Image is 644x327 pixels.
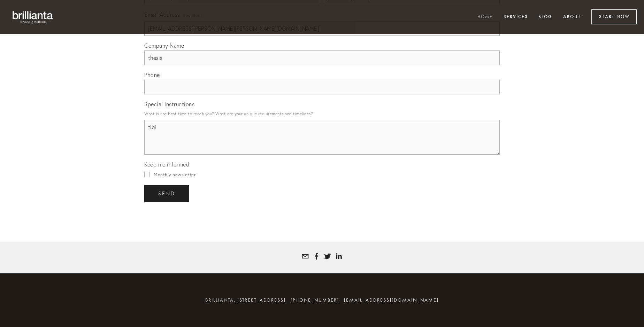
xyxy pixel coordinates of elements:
span: Phone [144,71,160,78]
span: Company Name [144,42,184,49]
a: Tatyana Bolotnikov White [313,253,320,260]
span: Special Instructions [144,101,194,108]
button: sendsend [144,185,189,202]
a: Services [499,11,532,23]
a: Blog [534,11,557,23]
span: brillianta, [STREET_ADDRESS] [205,297,286,303]
a: Start Now [591,9,637,24]
p: What is the best time to reach you? What are your unique requirements and timelines? [144,109,500,118]
span: Monthly newsletter [154,172,195,177]
a: Tatyana White [335,253,342,260]
a: About [559,11,585,23]
a: Home [473,11,497,23]
a: Tatyana White [324,253,331,260]
span: Keep me informed [144,161,189,168]
span: [PHONE_NUMBER] [291,297,339,303]
a: [EMAIL_ADDRESS][DOMAIN_NAME] [344,297,439,303]
a: tatyana@brillianta.com [302,253,309,260]
input: Monthly newsletter [144,172,150,177]
textarea: tibi [144,120,500,155]
span: send [158,190,175,197]
img: brillianta - research, strategy, marketing [7,7,59,27]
